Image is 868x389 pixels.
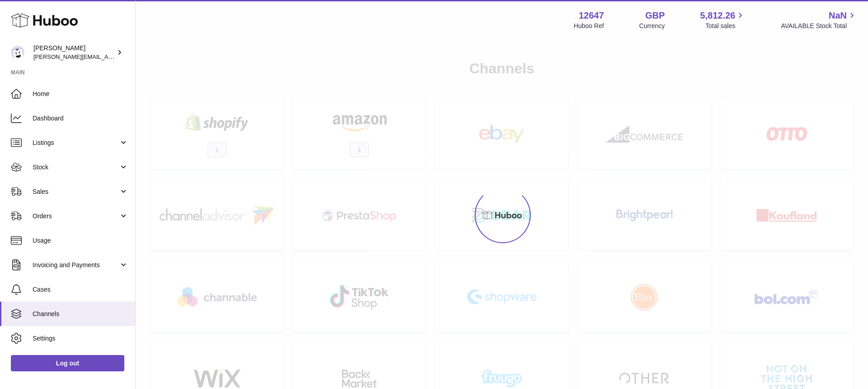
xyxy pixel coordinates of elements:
a: Log out [11,355,124,371]
span: Settings [33,334,128,343]
span: Stock [33,163,119,172]
span: AVAILABLE Stock Total [781,22,857,30]
span: Cases [33,285,128,294]
span: Listings [33,139,119,147]
strong: GBP [645,10,665,22]
span: Dashboard [33,114,128,123]
span: Invoicing and Payments [33,261,119,269]
span: Sales [33,187,119,196]
span: [PERSON_NAME][EMAIL_ADDRESS][PERSON_NAME][DOMAIN_NAME] [33,53,230,60]
img: peter@pinter.co.uk [11,46,24,59]
span: NaN [829,10,847,22]
div: Huboo Ref [574,22,604,30]
span: Total sales [705,22,745,30]
span: Home [33,90,128,98]
a: 5,812.26 Total sales [700,10,746,30]
a: NaN AVAILABLE Stock Total [781,10,857,30]
span: Orders [33,212,119,221]
span: 5,812.26 [700,10,736,22]
strong: 12647 [579,10,604,22]
div: Currency [639,22,665,30]
span: Usage [33,236,128,245]
div: [PERSON_NAME] [33,44,115,61]
span: Channels [33,310,128,318]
